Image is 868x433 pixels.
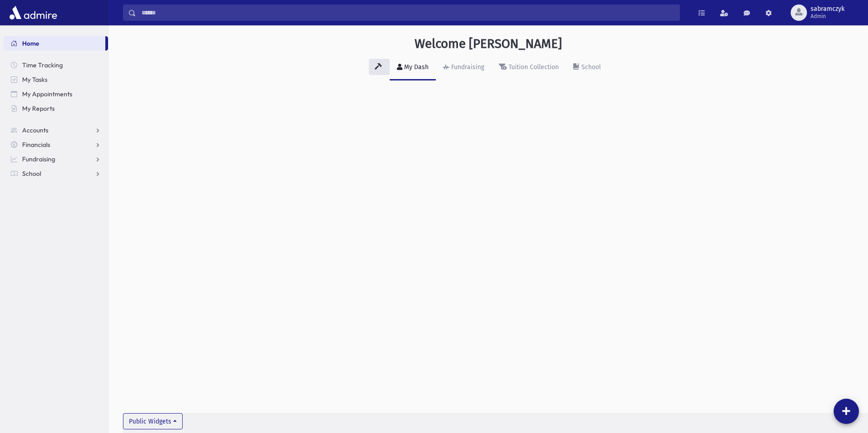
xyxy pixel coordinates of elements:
[4,152,108,166] a: Fundraising
[22,169,41,178] span: School
[22,61,63,69] span: Time Tracking
[507,63,559,71] div: Tuition Collection
[22,141,50,149] span: Financials
[811,5,844,13] span: sabramczyk
[491,55,566,80] a: Tuition Collection
[22,126,48,134] span: Accounts
[7,4,59,22] img: AdmirePro
[22,75,47,84] span: My Tasks
[4,87,108,101] a: My Appointments
[123,413,183,429] button: Public Widgets
[4,137,108,152] a: Financials
[22,104,55,113] span: My Reports
[811,13,844,20] span: Admin
[4,72,108,87] a: My Tasks
[415,36,562,52] h3: Welcome [PERSON_NAME]
[4,123,108,137] a: Accounts
[136,5,679,21] input: Search
[22,90,72,98] span: My Appointments
[22,39,39,47] span: Home
[4,101,108,116] a: My Reports
[566,55,608,80] a: School
[4,58,108,72] a: Time Tracking
[22,155,55,163] span: Fundraising
[390,55,436,80] a: My Dash
[4,36,105,51] a: Home
[580,63,601,71] div: School
[4,166,108,181] a: School
[449,63,484,71] div: Fundraising
[402,63,429,71] div: My Dash
[436,55,491,80] a: Fundraising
